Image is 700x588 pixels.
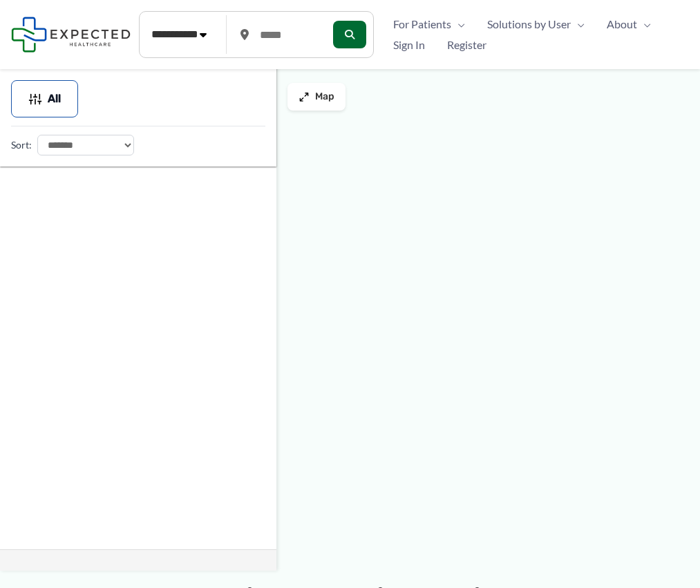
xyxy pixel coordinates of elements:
[382,35,436,55] a: Sign In
[571,14,585,35] span: Menu Toggle
[11,80,78,117] button: All
[287,83,346,111] button: Map
[299,91,310,102] img: Maximize
[393,35,425,55] span: Sign In
[315,91,334,103] span: Map
[607,14,637,35] span: About
[48,94,61,104] span: All
[11,17,131,52] img: Expected Healthcare Logo - side, dark font, small
[436,35,498,55] a: Register
[637,14,651,35] span: Menu Toggle
[28,92,42,106] img: Filter
[487,14,571,35] span: Solutions by User
[596,14,662,35] a: AboutMenu Toggle
[451,14,465,35] span: Menu Toggle
[476,14,596,35] a: Solutions by UserMenu Toggle
[382,14,476,35] a: For PatientsMenu Toggle
[11,136,32,154] label: Sort:
[393,14,451,35] span: For Patients
[447,35,486,55] span: Register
